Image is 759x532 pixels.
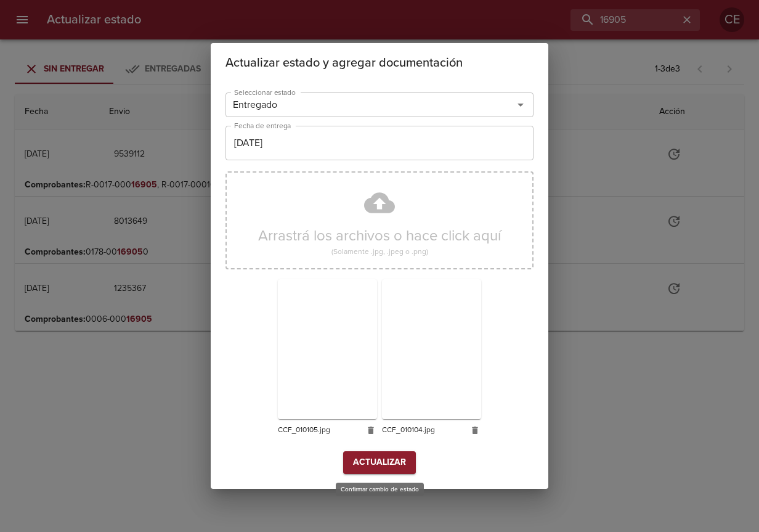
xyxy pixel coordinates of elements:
span: CCF_010105.jpg [278,424,359,436]
button: Actualizar [343,451,416,474]
button: Abrir [512,96,529,113]
div: Arrastrá los archivos o hace click aquí(Solamente .jpg, .jpeg o .png) [225,171,534,269]
h2: Actualizar estado y agregar documentación [225,53,534,73]
span: CCF_010104.jpg [382,424,463,436]
span: Actualizar [353,455,406,470]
